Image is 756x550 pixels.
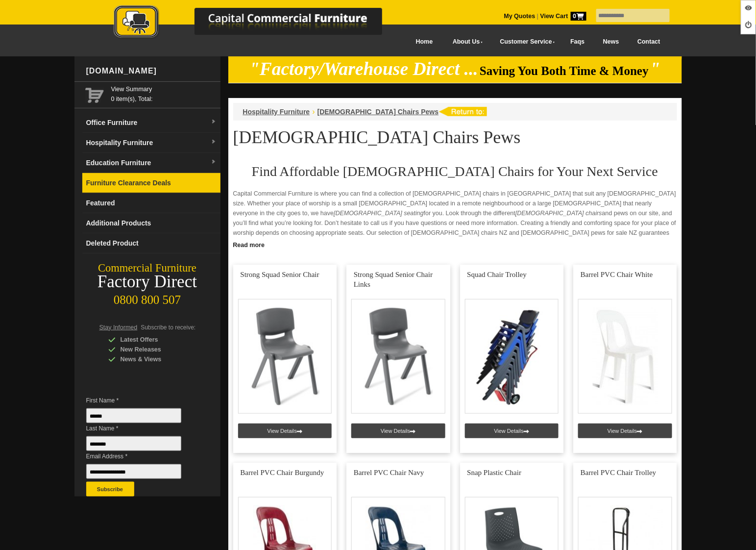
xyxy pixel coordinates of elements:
img: dropdown [211,119,217,125]
div: New Releases [108,345,201,354]
span: 0 [571,12,586,21]
a: My Quotes [504,13,536,20]
span: First Name * [86,396,196,405]
span: Subscribe to receive: [141,324,195,331]
p: Capital Commercial Furniture is where you can find a collection of [DEMOGRAPHIC_DATA] chairs in [... [233,189,677,248]
img: dropdown [211,159,217,165]
em: " [650,59,660,79]
a: Featured [82,193,220,213]
img: Capital Commercial Furniture Logo [87,5,430,41]
a: About Us [442,31,489,53]
a: [DEMOGRAPHIC_DATA] Chairs Pews [317,108,439,116]
a: Office Furnituredropdown [82,113,220,133]
button: Subscribe [86,482,134,497]
input: Last Name * [86,436,181,451]
a: Furniture Clearance Deals [82,173,220,193]
a: View Cart0 [538,13,586,20]
a: Deleted Product [82,233,220,253]
a: Contact [628,31,669,53]
em: "Factory/Warehouse Direct ... [249,59,478,79]
span: Last Name * [86,424,196,433]
div: Commercial Furniture [74,261,220,275]
a: Faqs [561,31,594,53]
img: return to [439,107,487,116]
a: View Summary [111,84,217,94]
h2: Find Affordable [DEMOGRAPHIC_DATA] Chairs for Your Next Service [233,164,677,179]
em: [DEMOGRAPHIC_DATA] chairs [515,210,602,217]
div: [DOMAIN_NAME] [82,56,220,86]
a: Hospitality Furnituredropdown [82,133,220,153]
em: [DEMOGRAPHIC_DATA] seating [334,210,424,217]
img: dropdown [211,139,217,145]
input: First Name * [86,408,181,423]
strong: View Cart [540,13,586,20]
span: Email Address * [86,451,196,461]
a: Customer Service [489,31,561,53]
span: Saving You Both Time & Money [480,64,649,77]
h1: [DEMOGRAPHIC_DATA] Chairs Pews [233,128,677,147]
a: Additional Products [82,213,220,233]
span: 0 item(s), Total: [111,84,217,102]
input: Email Address * [86,464,181,479]
a: Click to read more [228,238,682,250]
div: 0800 800 507 [74,288,220,307]
a: News [594,31,628,53]
div: News & Views [108,354,201,364]
a: Education Furnituredropdown [82,153,220,173]
div: Latest Offers [108,335,201,345]
li: › [312,107,315,117]
span: Stay Informed [99,324,138,331]
div: Factory Direct [74,275,220,289]
a: Capital Commercial Furniture Logo [87,5,430,44]
a: Hospitality Furniture [243,108,310,116]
